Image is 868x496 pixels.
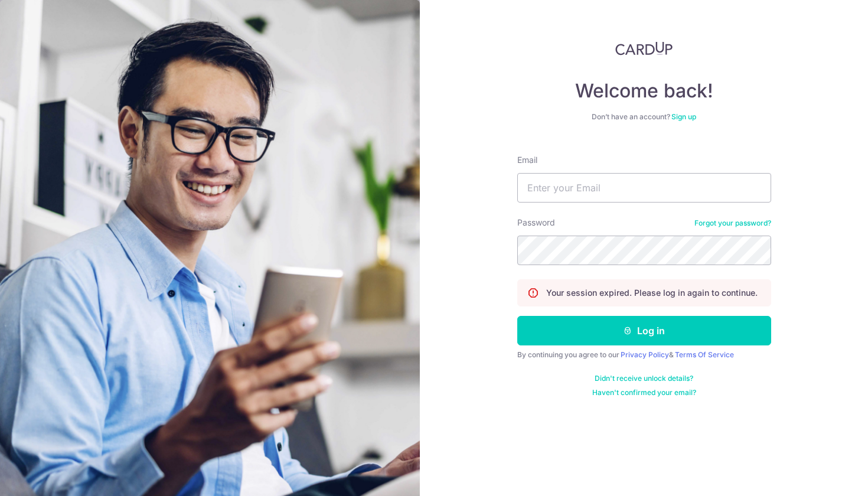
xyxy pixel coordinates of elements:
a: Forgot your password? [694,218,771,228]
a: Sign up [671,112,696,121]
button: Log in [517,316,771,345]
label: Password [517,217,555,229]
div: Don’t have an account? [517,112,771,122]
input: Enter your Email [517,173,771,203]
label: Email [517,154,537,166]
a: Didn't receive unlock details? [595,374,693,383]
div: By continuing you agree to our & [517,350,771,360]
img: CardUp Logo [615,41,673,56]
h4: Welcome back! [517,79,771,103]
a: Haven't confirmed your email? [592,388,696,397]
a: Terms Of Service [675,350,734,359]
a: Privacy Policy [621,350,669,359]
p: Your session expired. Please log in again to continue. [546,287,758,299]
